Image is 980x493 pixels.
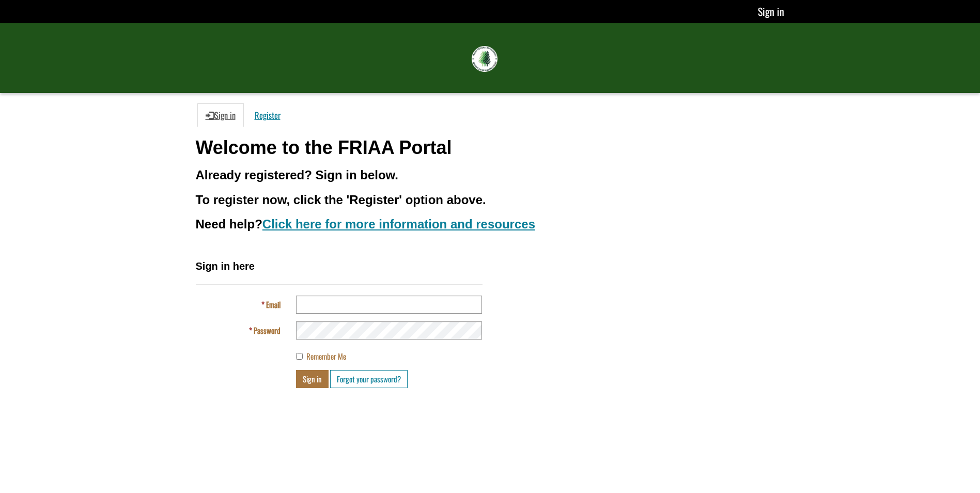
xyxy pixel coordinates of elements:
button: Sign in [296,370,329,388]
input: Remember Me [296,353,303,360]
a: Sign in [197,103,244,127]
span: Sign in here [196,260,255,272]
span: Email [266,299,281,310]
h1: Welcome to the FRIAA Portal [196,137,785,158]
a: Register [246,103,289,127]
h3: To register now, click the 'Register' option above. [196,193,785,207]
img: FRIAA Submissions Portal [472,46,497,72]
a: Sign in [758,4,784,19]
h3: Need help? [196,218,785,231]
span: Remember Me [306,350,346,362]
h3: Already registered? Sign in below. [196,168,785,182]
a: Forgot your password? [330,370,408,388]
a: Click here for more information and resources [262,217,535,231]
span: Password [254,325,281,336]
